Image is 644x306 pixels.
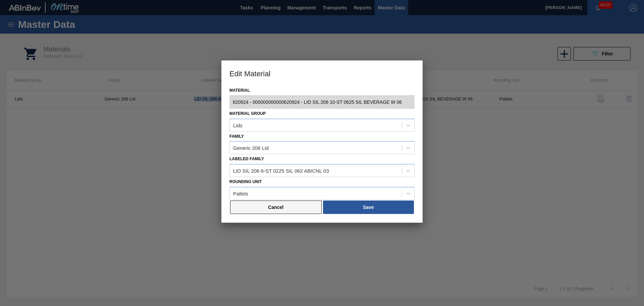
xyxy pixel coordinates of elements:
[229,179,262,184] label: Rounding Unit
[323,201,414,214] button: Save
[229,157,264,161] label: Labeled Family
[233,168,329,174] div: LID SIL 206 6-ST 0225 SIL 062 ABICNL 03
[229,86,415,95] label: Material
[233,122,243,128] div: Lids
[229,111,266,116] label: Material Group
[233,190,248,196] div: Pallets
[229,134,244,139] label: Family
[221,60,423,86] h3: Edit Material
[230,201,322,214] button: Cancel
[233,145,269,151] div: Generic 206 Lid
